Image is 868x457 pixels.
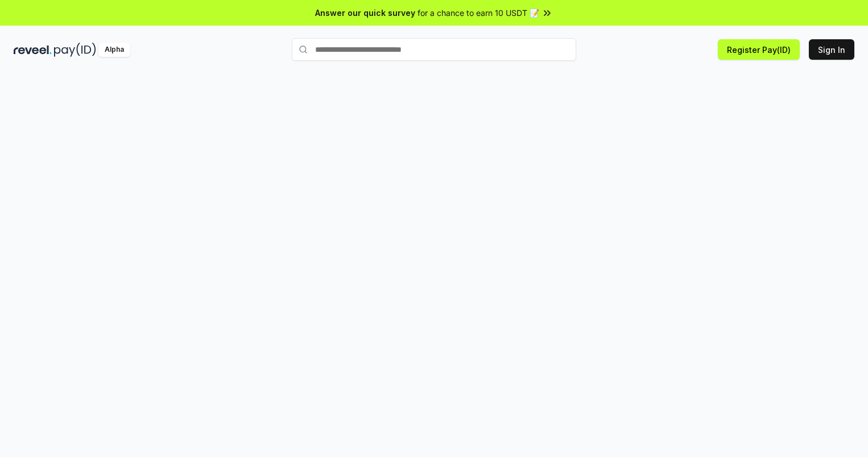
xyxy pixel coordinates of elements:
[418,7,539,19] span: for a chance to earn 10 USDT 📝
[718,39,800,60] button: Register Pay(ID)
[809,39,854,60] button: Sign In
[54,43,96,57] img: pay_id
[98,43,130,57] div: Alpha
[14,43,52,57] img: reveel_dark
[315,7,415,19] span: Answer our quick survey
